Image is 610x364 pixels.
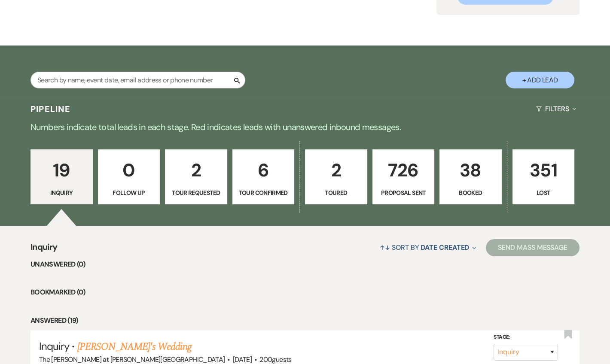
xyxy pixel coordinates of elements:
[30,287,579,298] li: Bookmarked (0)
[259,355,291,364] span: 200 guests
[533,97,579,120] button: Filters
[439,149,502,204] a: 38Booked
[104,156,155,185] p: 0
[171,156,222,185] p: 2
[30,149,93,204] a: 19Inquiry
[506,72,574,88] button: + Add Lead
[518,188,569,197] p: Lost
[494,333,558,342] label: Stage:
[36,188,87,197] p: Inquiry
[77,339,192,355] a: [PERSON_NAME]'s Wedding
[39,340,69,353] span: Inquiry
[238,156,289,185] p: 6
[98,149,160,204] a: 0Follow Up
[238,188,289,197] p: Tour Confirmed
[104,188,155,197] p: Follow Up
[445,188,496,197] p: Booked
[378,188,429,197] p: Proposal Sent
[39,355,225,364] span: The [PERSON_NAME] at [PERSON_NAME][GEOGRAPHIC_DATA]
[311,188,362,197] p: Toured
[445,156,496,185] p: 38
[30,103,71,115] h3: Pipeline
[376,236,479,259] button: Sort By Date Created
[380,243,390,252] span: ↑↓
[30,240,58,259] span: Inquiry
[512,149,575,204] a: 351Lost
[30,315,579,326] li: Answered (19)
[30,259,579,270] li: Unanswered (0)
[378,156,429,185] p: 726
[305,149,367,204] a: 2Toured
[372,149,435,204] a: 726Proposal Sent
[518,156,569,185] p: 351
[171,188,222,197] p: Tour Requested
[486,239,579,256] button: Send Mass Message
[165,149,227,204] a: 2Tour Requested
[311,156,362,185] p: 2
[233,355,252,364] span: [DATE]
[30,72,245,88] input: Search by name, event date, email address or phone number
[232,149,295,204] a: 6Tour Confirmed
[36,156,87,185] p: 19
[421,243,469,252] span: Date Created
